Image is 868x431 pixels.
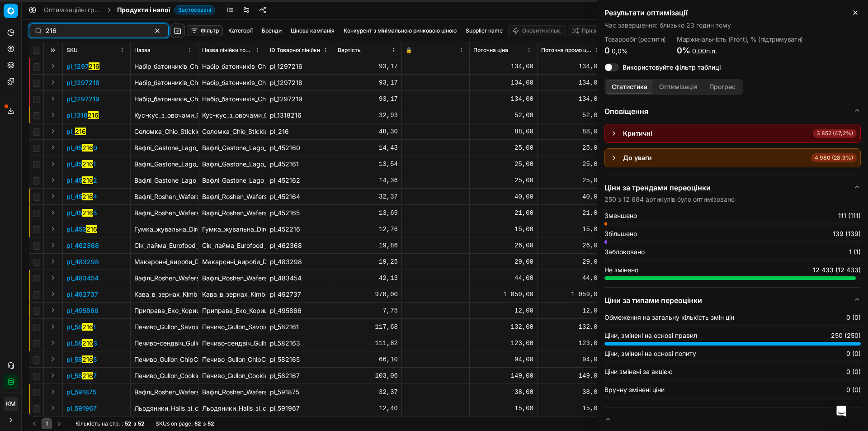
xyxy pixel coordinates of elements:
[270,127,330,136] div: pl_216
[830,400,852,422] div: Open Intercom Messenger
[270,62,330,71] div: pl_1297216
[604,46,610,55] span: 0
[270,388,330,397] div: pl_591875
[202,160,262,169] div: Вафлі_Gastone_Lagо_Poker_з_ваніллю_45_г_(755998)
[134,355,271,363] span: Печиво_Gullon_ChipChoco_без_глютену_130_г
[604,288,861,313] button: Ціни за типами переоцінки
[66,111,99,120] span: pl_1318
[604,385,665,394] span: Вручну змінені ціни
[270,257,330,266] div: pl_483298
[66,95,99,104] span: pl_1297219
[66,176,97,185] span: pl_45 2
[473,257,533,266] div: 29,00
[846,367,861,376] span: 0 (0)
[42,418,52,429] button: 1
[46,26,145,35] input: Пошук по SKU або назві
[66,274,99,283] span: pl_483454
[66,355,97,364] button: pl_582165
[134,323,257,331] span: Печиво_Gullon_Savoiardi_Bizcocho_400_г
[473,371,533,380] div: 149,00
[54,418,65,429] button: Go to next page
[813,265,861,275] span: 12 433 (12 433)
[47,240,58,251] button: Expand
[473,62,533,71] div: 134,00
[270,322,330,332] div: pl_582161
[208,420,214,427] strong: 52
[66,257,99,266] button: pl_483298
[66,339,97,348] span: pl_58 3
[340,25,460,36] button: Конкурент з мінімальною ринковою ціною
[703,81,741,94] button: Прогрес
[338,95,398,104] div: 93,17
[134,144,288,152] span: Вафлі_Gastone_Lago_Poker_з_какао_45_г_(755996)
[473,274,533,283] div: 44,00
[202,143,262,152] div: Вафлі_Gastone_Lago_Poker_з_какао_45_г_(755996)
[82,323,93,331] mark: 216
[66,111,99,120] button: pl_1318216
[338,192,398,201] div: 32,37
[66,143,97,152] span: pl_45 0
[202,274,262,283] div: Вафлі_Roshen_Wafers_Какао-молоко_216_г_(854204)
[677,46,690,55] span: 0%
[4,397,18,411] span: КM
[47,354,58,365] button: Expand
[66,322,96,332] span: pl_58 1
[86,225,97,233] mark: 216
[202,290,262,299] div: Кава_в_зернах_Kimbo_Intenso_1_кг_(732161)
[541,225,601,234] div: 15,00
[473,143,533,152] div: 25,00
[138,420,145,427] strong: 52
[66,208,97,218] button: pl_452165
[612,47,628,55] span: 0,0%
[541,355,601,364] div: 94,00
[541,306,601,315] div: 12,00
[846,385,861,394] span: 0 (0)
[47,175,58,185] button: Expand
[202,47,253,54] span: Назва лінійки товарів
[541,371,601,380] div: 149,00
[47,289,58,299] button: Expand
[338,306,398,315] div: 7,75
[66,78,99,87] button: pl_1297218
[604,229,637,238] span: Збільшено
[338,274,398,283] div: 42,13
[66,225,97,234] button: pl_452216
[174,5,215,14] span: Застосовані
[541,274,601,283] div: 44,00
[604,99,861,124] button: Оповіщення
[287,25,338,36] button: Цінова кампанія
[66,388,96,397] button: pl_591875
[270,355,330,364] div: pl_582165
[541,95,601,104] div: 134,00
[541,241,601,250] div: 26,00
[338,62,398,71] div: 93,17
[270,143,330,152] div: pl_452160
[473,208,533,218] div: 21,00
[134,258,294,265] span: Макаронні_вироби_Divella_Rigatoni_500_г_(DLR6 )
[604,211,861,287] div: Ціни за трендами переоцінки250 з 12 684 артикулів було оптимізовано
[134,95,401,103] span: Набір_батончиків_Choco_Fun_Smooth_Caramel_молочний_шоколад_ _г_(6_шт._х_36_г)
[338,225,398,234] div: 12,76
[66,306,99,315] span: pl_495866
[134,79,401,86] span: Набір_батончиків_Choco_Fun_Peanut&Caramel_молочний_шоколад_ _г_(6_шт._х_36_г)
[66,371,97,380] button: pl_582167
[604,211,637,220] span: Зменшено
[473,176,533,185] div: 25,00
[202,404,262,413] div: Льодяники_Halls_зі_смаком_апельсина_25.2_г_(921637)
[473,127,533,136] div: 88,00
[4,397,18,411] button: КM
[811,153,857,162] span: 4 980 (28,9%)
[270,404,330,413] div: pl_591967
[473,306,533,315] div: 12,00
[66,143,97,152] button: pl_452160
[541,127,601,136] div: 88,00
[270,306,330,315] div: pl_495866
[134,128,340,135] span: Соломка_Chio_Stickletti_солона_зі_смаком_сметани_та_цибулі_80_г
[338,241,398,250] div: 19,86
[541,388,601,397] div: 38,00
[338,78,398,87] div: 93,17
[75,420,120,427] span: Кількість на стр.
[47,256,58,267] button: Expand
[541,192,601,201] div: 40,00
